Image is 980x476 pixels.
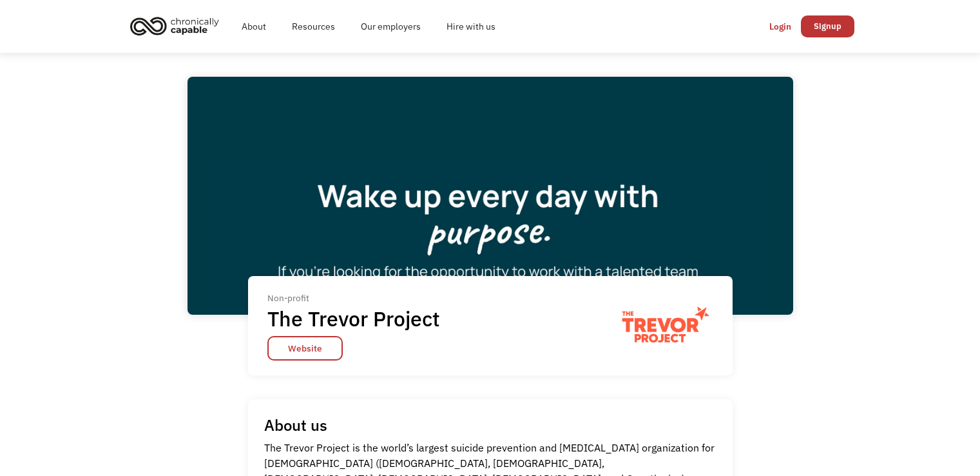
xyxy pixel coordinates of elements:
h1: About us [264,415,327,435]
a: Signup [801,15,854,37]
a: Resources [279,6,348,47]
a: Our employers [348,6,434,47]
a: Website [267,336,343,361]
div: Login [769,19,791,34]
h1: The Trevor Project [267,306,440,332]
img: Chronically Capable logo [126,12,223,40]
a: home [126,12,229,40]
a: Hire with us [434,6,508,47]
a: About [229,6,279,47]
a: Login [760,15,801,37]
div: Non-profit [267,290,450,306]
